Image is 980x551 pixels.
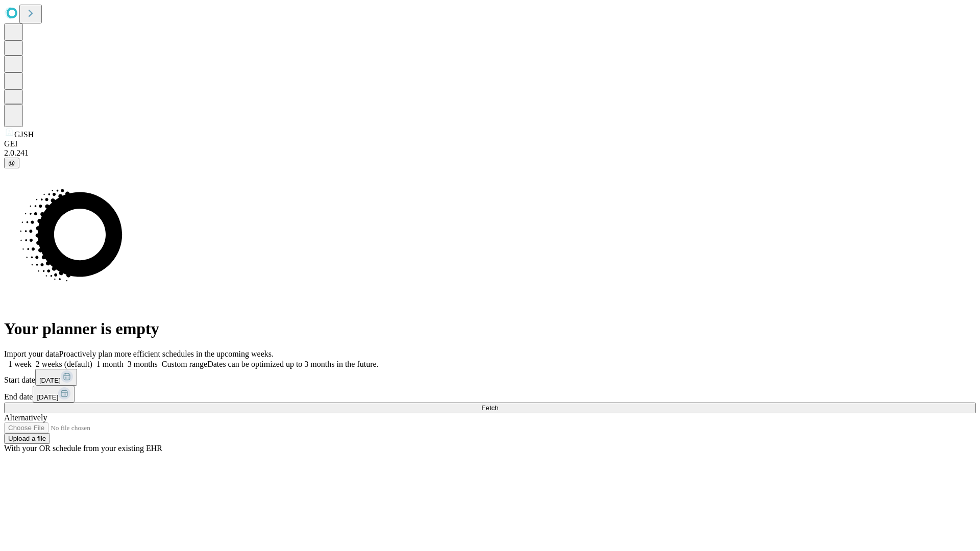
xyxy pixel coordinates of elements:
div: Start date [4,369,976,386]
span: 1 week [8,360,32,368]
button: [DATE] [35,369,77,386]
span: 2 weeks (default) [36,360,92,368]
span: Proactively plan more efficient schedules in the upcoming weeks. [59,349,274,358]
button: Upload a file [4,433,50,444]
span: Dates can be optimized up to 3 months in the future. [207,360,378,368]
span: Import your data [4,349,59,358]
button: @ [4,158,19,168]
span: Alternatively [4,413,47,422]
span: GJSH [14,130,34,139]
span: With your OR schedule from your existing EHR [4,444,162,453]
span: Custom range [162,360,207,368]
button: Fetch [4,403,976,413]
span: [DATE] [39,377,61,384]
div: GEI [4,139,976,148]
button: [DATE] [33,386,75,403]
div: 2.0.241 [4,148,976,158]
h1: Your planner is empty [4,319,976,338]
span: 1 month [96,360,124,368]
span: Fetch [481,404,498,412]
span: @ [8,159,15,167]
div: End date [4,386,976,403]
span: [DATE] [37,393,58,401]
span: 3 months [128,360,158,368]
